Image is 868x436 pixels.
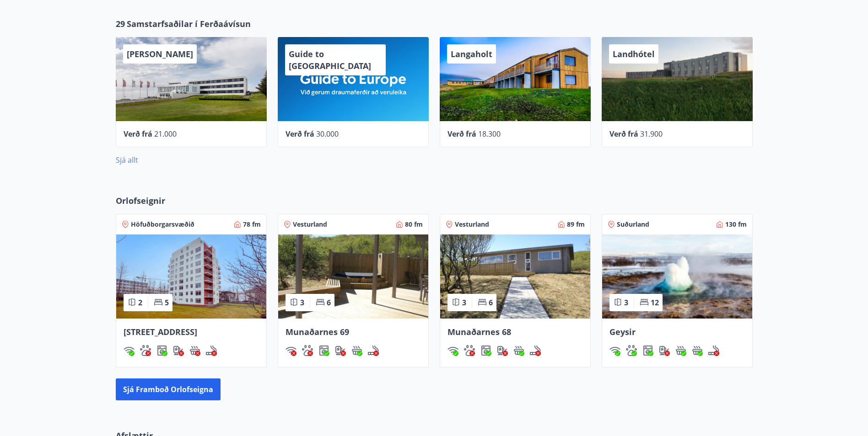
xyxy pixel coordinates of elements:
[131,220,194,229] span: Höfuðborgarsvæðið
[351,345,362,356] img: h89QDIuHlAdpqTriuIvuEWkTH976fOgBEOOeu1mi.svg
[124,129,152,139] span: Verð frá
[489,298,493,308] span: 6
[675,345,686,356] div: Rafmagnspottur
[609,129,638,139] span: Verð frá
[440,234,590,319] img: Paella dish
[480,345,491,356] div: Þvottavél
[609,345,620,356] div: Þráðlaust net
[335,345,346,356] div: Hleðslustöð fyrir rafbíla
[286,345,297,356] img: HJRyFFsYp6qjeUYhR4dAD8CaCEsnIFYZ05miwXoh.svg
[642,345,653,356] img: Dl16BY4EX9PAW649lg1C3oBuIaAsR6QVDQBO2cTm.svg
[335,345,346,356] img: nH7E6Gw2rvWFb8XaSdRp44dhkQaj4PJkOoRYItBQ.svg
[351,345,362,356] div: Heitur pottur
[116,378,221,400] button: Sjá framboð orlofseigna
[116,195,165,207] span: Orlofseignir
[626,345,637,356] div: Gæludýr
[642,345,653,356] div: Þvottavél
[725,220,747,229] span: 130 fm
[116,234,266,319] img: Paella dish
[302,345,313,356] img: pxcaIm5dSOV3FS4whs1soiYWTwFQvksT25a9J10C.svg
[206,345,217,356] div: Reykingar / Vape
[318,345,329,356] div: Þvottavél
[286,129,314,139] span: Verð frá
[567,220,585,229] span: 89 fm
[530,345,541,356] img: QNIUl6Cv9L9rHgMXwuzGLuiJOj7RKqxk9mBFPqjq.svg
[154,129,177,139] span: 21.000
[405,220,423,229] span: 80 fm
[624,298,628,308] span: 3
[513,345,524,356] div: Heitur pottur
[602,234,752,319] img: Paella dish
[156,345,167,356] div: Þvottavél
[156,345,167,356] img: Dl16BY4EX9PAW649lg1C3oBuIaAsR6QVDQBO2cTm.svg
[124,345,135,356] img: HJRyFFsYp6qjeUYhR4dAD8CaCEsnIFYZ05miwXoh.svg
[530,345,541,356] div: Reykingar / Vape
[138,298,142,308] span: 2
[140,345,151,356] div: Gæludýr
[708,345,719,356] div: Reykingar / Vape
[609,345,620,356] img: HJRyFFsYp6qjeUYhR4dAD8CaCEsnIFYZ05miwXoh.svg
[447,326,511,337] span: Munaðarnes 68
[447,345,458,356] div: Þráðlaust net
[464,345,475,356] img: pxcaIm5dSOV3FS4whs1soiYWTwFQvksT25a9J10C.svg
[455,220,489,229] span: Vesturland
[302,345,313,356] div: Gæludýr
[173,345,184,356] img: nH7E6Gw2rvWFb8XaSdRp44dhkQaj4PJkOoRYItBQ.svg
[478,129,501,139] span: 18.300
[173,345,184,356] div: Hleðslustöð fyrir rafbíla
[447,129,476,139] span: Verð frá
[451,48,492,59] span: Langaholt
[116,155,138,165] a: Sjá allt
[609,326,636,337] span: Geysir
[289,48,371,71] span: Guide to [GEOGRAPHIC_DATA]
[651,298,659,308] span: 12
[692,345,703,356] div: Heitur pottur
[206,345,217,356] img: QNIUl6Cv9L9rHgMXwuzGLuiJOj7RKqxk9mBFPqjq.svg
[286,326,349,337] span: Munaðarnes 69
[613,48,655,59] span: Landhótel
[124,345,135,356] div: Þráðlaust net
[708,345,719,356] img: QNIUl6Cv9L9rHgMXwuzGLuiJOj7RKqxk9mBFPqjq.svg
[189,345,200,356] img: h89QDIuHlAdpqTriuIvuEWkTH976fOgBEOOeu1mi.svg
[300,298,304,308] span: 3
[640,129,663,139] span: 31.900
[116,18,125,30] span: 29
[127,18,251,30] span: Samstarfsaðilar í Ferðaávísun
[243,220,261,229] span: 78 fm
[659,345,670,356] img: nH7E6Gw2rvWFb8XaSdRp44dhkQaj4PJkOoRYItBQ.svg
[293,220,327,229] span: Vesturland
[462,298,466,308] span: 3
[278,234,428,319] img: Paella dish
[127,48,193,59] span: [PERSON_NAME]
[327,298,331,308] span: 6
[692,345,703,356] img: h89QDIuHlAdpqTriuIvuEWkTH976fOgBEOOeu1mi.svg
[368,345,379,356] div: Reykingar / Vape
[626,345,637,356] img: pxcaIm5dSOV3FS4whs1soiYWTwFQvksT25a9J10C.svg
[659,345,670,356] div: Hleðslustöð fyrir rafbíla
[316,129,339,139] span: 30.000
[165,298,169,308] span: 5
[464,345,475,356] div: Gæludýr
[189,345,200,356] div: Heitur pottur
[513,345,524,356] img: h89QDIuHlAdpqTriuIvuEWkTH976fOgBEOOeu1mi.svg
[318,345,329,356] img: Dl16BY4EX9PAW649lg1C3oBuIaAsR6QVDQBO2cTm.svg
[447,345,458,356] img: HJRyFFsYp6qjeUYhR4dAD8CaCEsnIFYZ05miwXoh.svg
[497,345,508,356] img: nH7E6Gw2rvWFb8XaSdRp44dhkQaj4PJkOoRYItBQ.svg
[675,345,686,356] img: SJj2vZRIhV3BpGWEavGrun1QpCHThV64o0tEtO0y.svg
[124,326,197,337] span: [STREET_ADDRESS]
[286,345,297,356] div: Þráðlaust net
[497,345,508,356] div: Hleðslustöð fyrir rafbíla
[480,345,491,356] img: Dl16BY4EX9PAW649lg1C3oBuIaAsR6QVDQBO2cTm.svg
[617,220,649,229] span: Suðurland
[140,345,151,356] img: pxcaIm5dSOV3FS4whs1soiYWTwFQvksT25a9J10C.svg
[368,345,379,356] img: QNIUl6Cv9L9rHgMXwuzGLuiJOj7RKqxk9mBFPqjq.svg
